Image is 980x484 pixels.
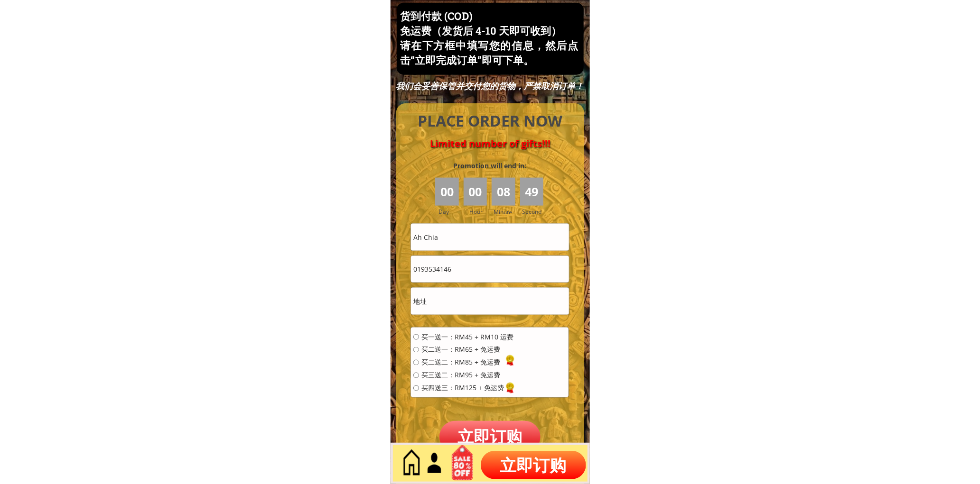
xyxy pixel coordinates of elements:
[421,385,513,392] span: 买四送三：RM125 + 免运费
[421,359,513,366] span: 买二送二：RM85 + 免运费
[436,161,543,171] h3: Promotion will end in:
[439,421,541,453] p: 立即订购
[411,288,569,314] input: 地址
[494,208,514,217] h3: Minute
[421,372,513,379] span: 买三送二：RM95 + 免运费
[411,256,569,283] input: 电话
[400,9,578,67] h3: 货到付款 (COD) 免运费（发货后 4-10 天即可收到） 请在下方框中填写您的信息，然后点击“立即完成订单”即可下单。
[407,110,573,132] h4: PLACE ORDER NOW
[481,451,586,479] p: 立即订购
[421,334,513,340] span: 买一送一：RM45 + RM10 运费
[439,207,462,216] h3: Day
[469,207,489,216] h3: Hour
[407,138,573,149] h4: Limited number of gifts!!!
[523,207,546,216] h3: Second
[395,81,585,91] div: 我们会妥善保管并交付您的货物，严禁取消订单！
[421,347,513,353] span: 买二送一：RM65 + 免运费
[411,224,569,250] input: 姓名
